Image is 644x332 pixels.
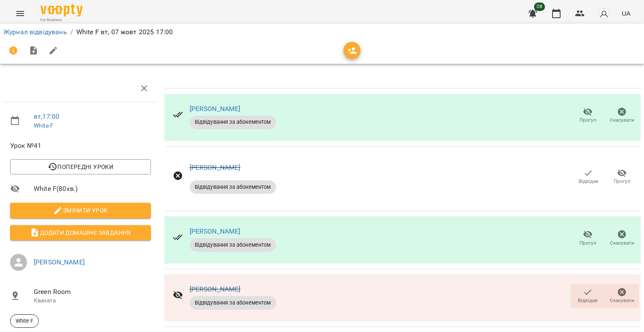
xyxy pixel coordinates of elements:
a: [PERSON_NAME] [190,105,241,113]
button: Menu [10,3,30,24]
span: Відвідування за абонементом [190,118,276,126]
p: Кімната [34,297,151,305]
img: Voopty Logo [40,4,83,16]
button: Скасувати [605,104,639,128]
span: White F [11,317,38,325]
a: вт , 17:00 [34,112,59,120]
span: Прогул [580,239,596,247]
button: UA [618,5,634,21]
li: / [70,27,73,37]
span: Скасувати [610,117,634,124]
a: [PERSON_NAME] [190,285,241,293]
p: White F вт, 07 жовт 2025 17:00 [76,27,173,37]
button: Прогул [571,226,605,250]
button: Скасувати [605,284,639,308]
span: Урок №41 [10,141,151,151]
button: Попередні уроки [10,159,151,174]
span: For Business [40,17,83,23]
button: Відвідав [572,165,605,189]
a: [PERSON_NAME] [190,227,241,235]
span: Прогул [614,178,631,185]
span: Відвідування за абонементом [190,241,276,249]
a: Журнал відвідувань [3,28,67,36]
a: White F [34,122,54,129]
span: Додати домашнє завдання [17,228,144,238]
button: Додати домашнє завдання [10,225,151,240]
span: UA [622,9,631,18]
button: Скасувати [605,226,639,250]
span: Відвідав [578,297,598,304]
span: Попередні уроки [17,162,144,172]
button: Змінити урок [10,203,151,218]
span: Скасувати [610,239,634,247]
div: . [190,172,276,178]
button: Прогул [605,165,639,189]
span: Відвідування за абонементом [190,299,276,307]
div: White F [10,314,39,328]
img: avatar_s.png [598,8,610,19]
span: Відвідав [579,178,598,185]
a: [PERSON_NAME] [34,258,85,266]
span: Прогул [580,117,596,124]
button: Прогул [571,104,605,128]
nav: breadcrumb [3,27,641,37]
span: White F ( 80 хв. ) [34,184,151,194]
span: Green Room [34,287,151,297]
button: Відвідав [571,284,605,308]
span: Скасувати [610,297,634,304]
span: Відвідування за абонементом [190,183,276,191]
span: Змінити урок [17,205,144,215]
a: [PERSON_NAME] [190,163,241,171]
span: 28 [534,3,545,11]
